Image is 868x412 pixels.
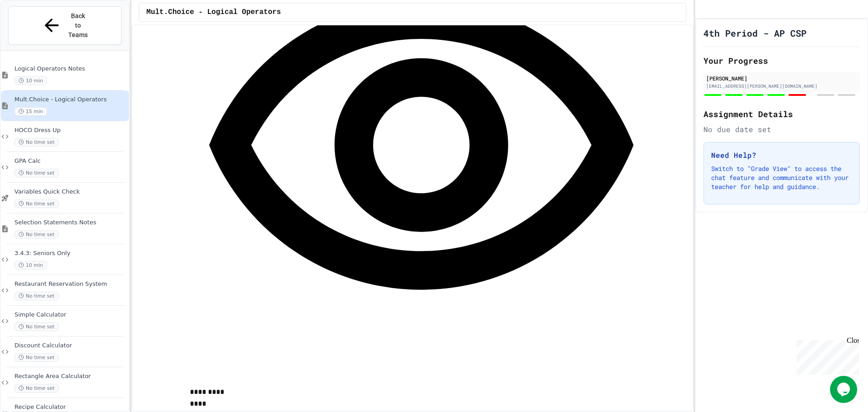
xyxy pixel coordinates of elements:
div: No due date set [703,124,860,135]
span: Discount Calculator [14,342,127,350]
p: Switch to "Grade View" to access the chat feature and communicate with your teacher for help and ... [711,164,852,191]
div: Chat with us now!Close [4,4,62,57]
span: 10 min [14,76,47,85]
span: Selection Statements Notes [14,219,127,227]
h3: Need Help? [711,150,852,161]
span: Mult.Choice - Logical Operators [14,96,127,104]
span: Recipe Calculator [14,403,127,411]
span: No time set [14,169,59,177]
span: 10 min [14,261,47,270]
span: No time set [14,384,59,393]
h1: 4th Period - AP CSP [703,27,807,39]
h2: Your Progress [703,54,860,67]
span: Simple Calculator [14,311,127,319]
div: [EMAIL_ADDRESS][PERSON_NAME][DOMAIN_NAME] [706,83,857,90]
span: No time set [14,199,59,208]
button: Back to Teams [8,6,122,45]
iframe: chat widget [793,336,859,375]
span: No time set [14,322,59,331]
h2: Assignment Details [703,108,860,120]
iframe: chat widget [830,376,859,403]
span: Variables Quick Check [14,188,127,196]
span: HOCO Dress Up [14,127,127,134]
span: Mult.Choice - Logical Operators [146,7,281,18]
div: [PERSON_NAME] [706,74,857,82]
span: 3.4.3: Seniors Only [14,250,127,257]
span: No time set [14,353,59,362]
span: Rectangle Area Calculator [14,373,127,380]
span: No time set [14,230,59,239]
span: Restaurant Reservation System [14,280,127,288]
span: GPA Calc [14,157,127,165]
span: No time set [14,292,59,300]
span: Back to Teams [67,11,89,40]
span: 15 min [14,107,47,116]
span: Logical Operators Notes [14,65,127,73]
span: No time set [14,138,59,147]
